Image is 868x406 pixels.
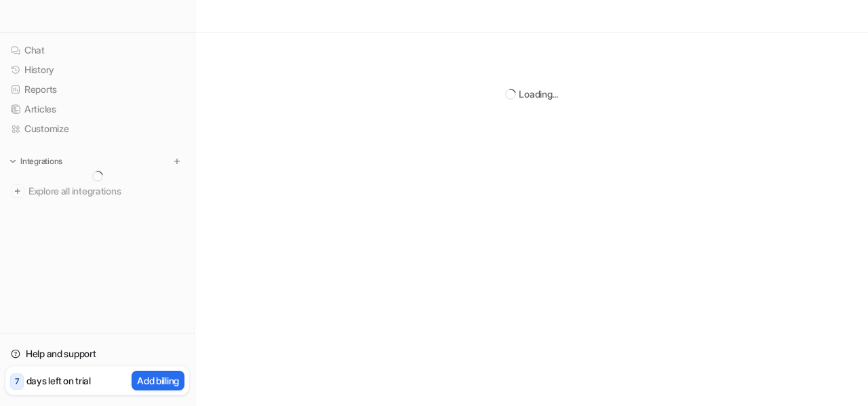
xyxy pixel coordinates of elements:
[28,180,184,202] span: Explore all integrations
[5,344,189,363] a: Help and support
[5,60,189,79] a: History
[15,375,19,388] p: 7
[8,157,18,166] img: expand menu
[20,156,62,167] p: Integrations
[5,41,189,60] a: Chat
[132,371,184,390] button: Add billing
[26,373,91,388] p: days left on trial
[5,80,189,99] a: Reports
[5,119,189,138] a: Customize
[5,155,66,168] button: Integrations
[172,157,182,166] img: menu_add.svg
[11,184,24,198] img: explore all integrations
[5,182,189,201] a: Explore all integrations
[5,100,189,119] a: Articles
[137,373,179,388] p: Add billing
[519,87,557,101] div: Loading...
